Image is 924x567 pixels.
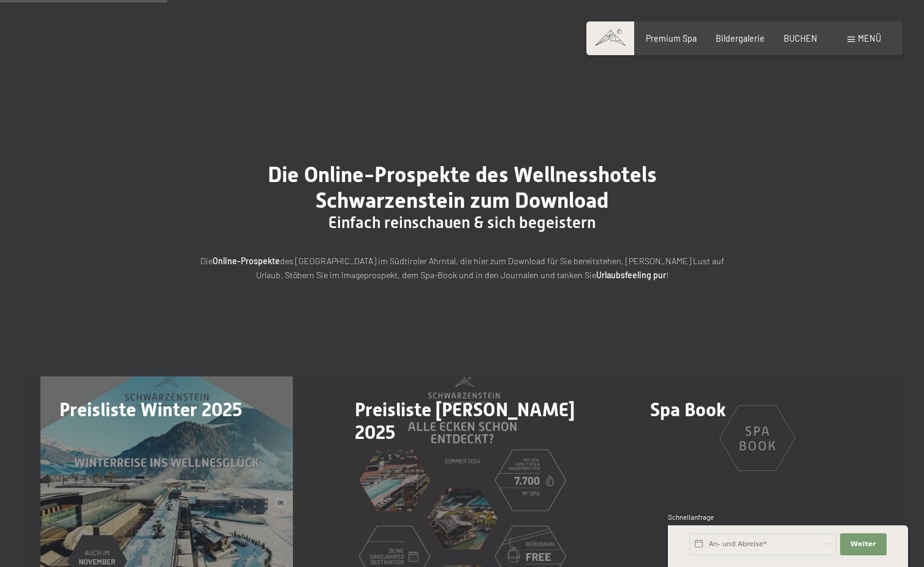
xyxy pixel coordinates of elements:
span: Weiter [850,539,876,549]
span: Die Online-Prospekte des Wellnesshotels Schwarzenstein zum Download [268,162,657,213]
button: Weiter [840,533,887,555]
span: Menü [858,33,881,44]
p: Die des [GEOGRAPHIC_DATA] im Südtiroler Ahrntal, die hier zum Download für Sie bereitstehen, [PER... [192,254,732,282]
strong: Urlaubsfeeling pur [596,270,666,280]
a: Bildergalerie [716,33,765,44]
span: Schnellanfrage [668,513,714,521]
a: BUCHEN [784,33,817,44]
span: Preisliste Winter 2025 [59,398,242,420]
span: Spa Book [650,398,726,420]
a: Premium Spa [646,33,697,44]
span: Preisliste [PERSON_NAME] 2025 [355,398,575,443]
span: Einfach reinschauen & sich begeistern [328,213,596,232]
strong: Online-Prospekte [213,256,280,266]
